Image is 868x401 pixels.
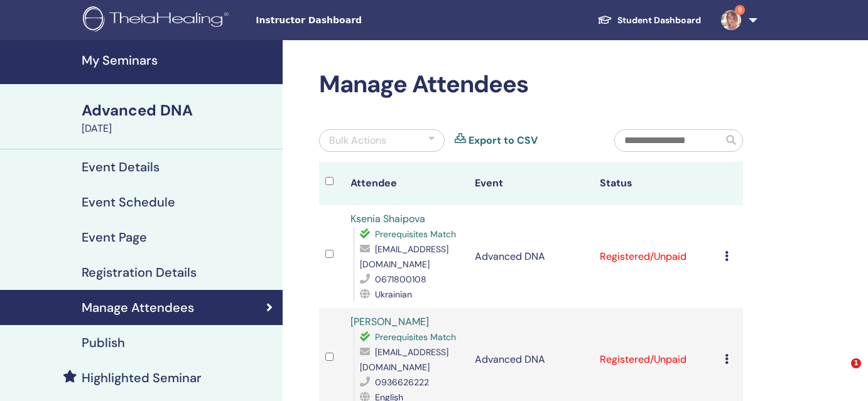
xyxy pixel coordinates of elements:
a: Advanced DNA[DATE] [74,100,283,136]
h4: Event Details [82,159,160,174]
h2: Manage Attendees [319,70,743,99]
th: Status [594,162,719,205]
th: Event [469,162,594,205]
h4: Registration Details [82,265,197,280]
h4: Manage Attendees [82,300,194,315]
a: Export to CSV [469,133,538,148]
span: 1 [851,358,861,368]
span: 9 [735,5,745,15]
iframe: Intercom live chat [825,358,855,388]
span: Prerequisites Match [375,331,456,343]
div: Bulk Actions [329,133,386,148]
img: logo.png [83,6,233,35]
h4: My Seminars [82,53,275,68]
span: [EMAIL_ADDRESS][DOMAIN_NAME] [360,346,448,373]
img: default.jpg [721,10,741,30]
h4: Event Schedule [82,195,175,210]
span: Ukrainian [375,289,412,300]
img: graduation-cap-white.svg [597,14,612,25]
h4: Event Page [82,230,147,245]
span: 0936626222 [375,377,429,388]
a: Student Dashboard [587,9,711,32]
span: Prerequisites Match [375,228,456,240]
h4: Publish [82,335,125,350]
span: [EMAIL_ADDRESS][DOMAIN_NAME] [360,243,448,270]
th: Attendee [344,162,469,205]
span: 0671800108 [375,274,426,285]
a: [PERSON_NAME] [350,315,429,328]
h4: Highlighted Seminar [82,370,202,385]
span: Instructor Dashboard [256,14,444,27]
div: Advanced DNA [82,100,275,121]
td: Advanced DNA [469,205,594,308]
a: Ksenia Shaipova [350,212,425,225]
div: [DATE] [82,121,275,136]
